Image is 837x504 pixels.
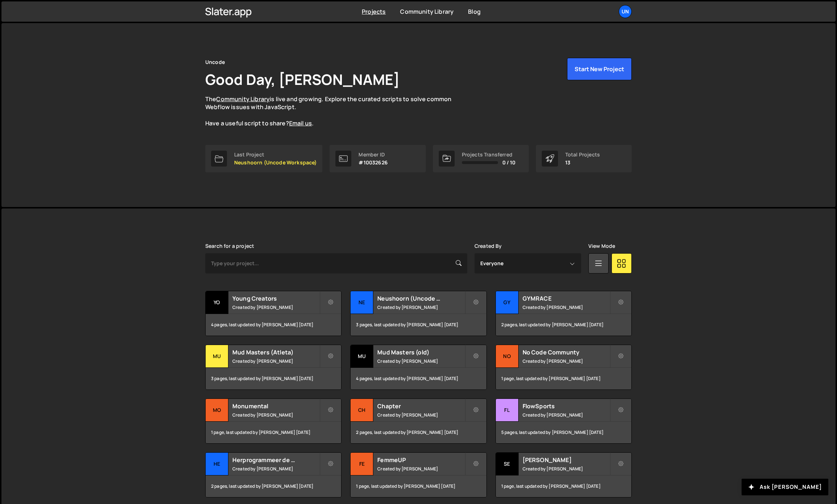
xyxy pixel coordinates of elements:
a: Mu Mud Masters (old) Created by [PERSON_NAME] 4 pages, last updated by [PERSON_NAME] [DATE] [350,345,486,390]
small: Created by [PERSON_NAME] [523,412,610,418]
a: GY GYMRACE Created by [PERSON_NAME] 2 pages, last updated by [PERSON_NAME] [DATE] [495,291,632,336]
a: Yo Young Creators Created by [PERSON_NAME] 4 pages, last updated by [PERSON_NAME] [DATE] [205,291,342,336]
h2: No Code Communty [523,348,610,356]
div: Ch [351,399,373,422]
h2: Mud Masters (Atleta) [232,348,319,356]
label: Created By [475,243,502,249]
button: Ask [PERSON_NAME] [742,479,828,495]
div: Fe [351,453,373,475]
p: Neushoorn (Uncode Workspace) [234,160,317,165]
div: Total Projects [565,152,600,158]
small: Created by [PERSON_NAME] [232,304,319,310]
div: Member ID [359,152,387,158]
div: 4 pages, last updated by [PERSON_NAME] [DATE] [351,368,486,389]
a: No No Code Communty Created by [PERSON_NAME] 1 page, last updated by [PERSON_NAME] [DATE] [495,345,632,390]
div: Uncode [205,58,225,66]
small: Created by [PERSON_NAME] [377,412,464,418]
a: Ch Chapter Created by [PERSON_NAME] 2 pages, last updated by [PERSON_NAME] [DATE] [350,399,486,444]
small: Created by [PERSON_NAME] [377,466,464,472]
a: Fl FlowSports Created by [PERSON_NAME] 5 pages, last updated by [PERSON_NAME] [DATE] [495,399,632,444]
input: Type your project... [205,253,467,273]
small: Created by [PERSON_NAME] [232,412,319,418]
a: He Herprogrammeer de Overheid Created by [PERSON_NAME] 2 pages, last updated by [PERSON_NAME] [DATE] [205,452,342,497]
a: Se [PERSON_NAME] Created by [PERSON_NAME] 1 page, last updated by [PERSON_NAME] [DATE] [495,452,632,497]
small: Created by [PERSON_NAME] [523,466,610,472]
a: Mo Monumental Created by [PERSON_NAME] 1 page, last updated by [PERSON_NAME] [DATE] [205,399,342,444]
h2: Chapter [377,402,464,410]
small: Created by [PERSON_NAME] [232,466,319,472]
a: Un [619,5,632,18]
div: 2 pages, last updated by [PERSON_NAME] [DATE] [496,314,631,336]
a: Fe FemmeUP Created by [PERSON_NAME] 1 page, last updated by [PERSON_NAME] [DATE] [350,452,486,497]
div: Mo [206,399,228,422]
h1: Good Day, [PERSON_NAME] [205,69,400,89]
button: Start New Project [567,58,632,80]
div: Yo [206,291,228,314]
div: He [206,453,228,475]
div: 2 pages, last updated by [PERSON_NAME] [DATE] [351,422,486,443]
div: No [496,345,519,368]
div: Ne [351,291,373,314]
a: Community Library [216,95,270,103]
div: 5 pages, last updated by [PERSON_NAME] [DATE] [496,422,631,443]
h2: Monumental [232,402,319,410]
h2: Neushoorn (Uncode Workspace) [377,294,464,302]
small: Created by [PERSON_NAME] [232,358,319,364]
div: 1 page, last updated by [PERSON_NAME] [DATE] [496,475,631,497]
h2: [PERSON_NAME] [523,456,610,464]
div: Mu [351,345,373,368]
h2: GYMRACE [523,294,610,302]
div: 1 page, last updated by [PERSON_NAME] [DATE] [496,368,631,389]
span: 0 / 10 [502,160,516,165]
p: The is live and growing. Explore the curated scripts to solve common Webflow issues with JavaScri... [205,95,465,128]
h2: Herprogrammeer de Overheid [232,456,319,464]
a: Ne Neushoorn (Uncode Workspace) Created by [PERSON_NAME] 3 pages, last updated by [PERSON_NAME] [... [350,291,486,336]
div: 3 pages, last updated by [PERSON_NAME] [DATE] [351,314,486,336]
a: Projects [362,8,386,16]
h2: Mud Masters (old) [377,348,464,356]
div: 3 pages, last updated by [PERSON_NAME] [DATE] [206,368,341,389]
a: Blog [468,8,481,16]
small: Created by [PERSON_NAME] [523,304,610,310]
p: #10032626 [359,160,387,165]
div: Projects Transferred [462,152,516,158]
label: View Mode [588,243,615,249]
a: Email us [289,119,312,127]
div: Se [496,453,519,475]
small: Created by [PERSON_NAME] [377,358,464,364]
div: Mu [206,345,228,368]
small: Created by [PERSON_NAME] [377,304,464,310]
small: Created by [PERSON_NAME] [523,358,610,364]
div: Fl [496,399,519,422]
div: 4 pages, last updated by [PERSON_NAME] [DATE] [206,314,341,336]
div: GY [496,291,519,314]
a: Mu Mud Masters (Atleta) Created by [PERSON_NAME] 3 pages, last updated by [PERSON_NAME] [DATE] [205,345,342,390]
h2: FemmeUP [377,456,464,464]
label: Search for a project [205,243,254,249]
h2: Young Creators [232,294,319,302]
div: 1 page, last updated by [PERSON_NAME] [DATE] [206,422,341,443]
div: Last Project [234,152,317,158]
p: 13 [565,160,600,165]
a: Community Library [400,8,454,16]
div: 1 page, last updated by [PERSON_NAME] [DATE] [351,475,486,497]
a: Last Project Neushoorn (Uncode Workspace) [205,145,322,172]
div: 2 pages, last updated by [PERSON_NAME] [DATE] [206,475,341,497]
h2: FlowSports [523,402,610,410]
